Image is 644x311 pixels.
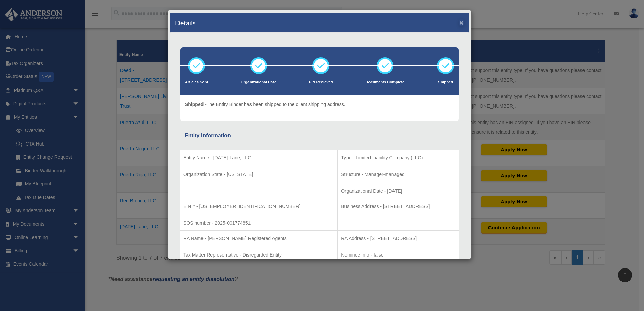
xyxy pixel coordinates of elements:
[183,219,334,227] p: SOS number - 2025-001774851
[341,234,456,243] p: RA Address - [STREET_ADDRESS]
[183,170,334,179] p: Organization State - [US_STATE]
[309,79,333,86] p: EIN Recieved
[437,79,454,86] p: Shipped
[241,79,276,86] p: Organizational Date
[341,251,456,259] p: Nominee Info - false
[185,131,454,140] div: Entity Information
[183,234,334,243] p: RA Name - [PERSON_NAME] Registered Agents
[175,18,196,27] h4: Details
[341,154,456,162] p: Type - Limited Liability Company (LLC)
[185,79,208,86] p: Articles Sent
[183,251,334,259] p: Tax Matter Representative - Disregarded Entity
[459,19,464,26] button: ×
[185,102,207,107] span: Shipped -
[183,154,334,162] p: Entity Name - [DATE] Lane, LLC
[185,100,345,109] p: The Entity Binder has been shipped to the client shipping address.
[341,170,456,179] p: Structure - Manager-managed
[183,202,334,211] p: EIN # - [US_EMPLOYER_IDENTIFICATION_NUMBER]
[365,79,404,86] p: Documents Complete
[341,202,456,211] p: Business Address - [STREET_ADDRESS]
[341,187,456,195] p: Organizational Date - [DATE]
